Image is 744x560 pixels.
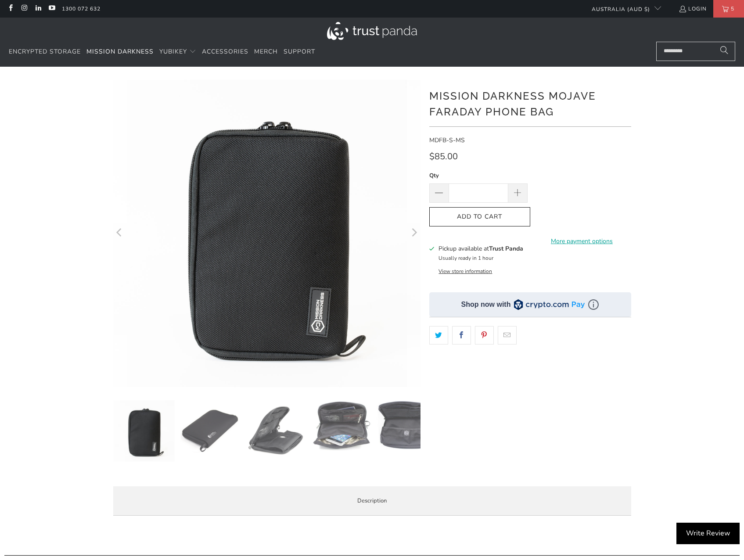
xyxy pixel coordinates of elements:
[676,523,740,545] div: Write Review
[498,326,517,345] a: Email this to a friend
[86,47,154,56] span: Mission Darkness
[452,326,471,345] a: Share this on Facebook
[62,4,101,14] a: 1300 072 632
[20,5,28,12] a: Trust Panda Australia on Instagram
[429,151,458,162] span: $85.00
[489,244,523,253] b: Trust Panda
[48,5,55,12] a: Trust Panda Australia on YouTube
[34,5,42,12] a: Trust Panda Australia on LinkedIn
[9,47,81,56] span: Encrypted Storage
[179,400,241,462] img: Mission Darkness Mojave Faraday Phone Bag - Trust Panda
[159,42,196,62] summary: YubiKey
[202,47,248,56] span: Accessories
[438,255,493,262] small: Usually ready in 1 hour
[438,213,521,221] span: Add to Cart
[429,207,530,227] button: Add to Cart
[9,42,315,62] nav: Translation missing: en.navigation.header.main_nav
[159,47,187,56] span: YubiKey
[113,80,421,387] a: Mission Darkness Mojave Faraday Phone Bag
[254,47,278,56] span: Merch
[429,326,448,345] a: Share this on Twitter
[438,268,492,275] button: View store information
[656,42,735,61] input: Search...
[429,86,631,120] h1: Mission Darkness Mojave Faraday Phone Bag
[9,42,81,62] a: Encrypted Storage
[438,244,523,253] h3: Pickup available at
[284,42,315,62] a: Support
[113,400,175,462] img: Mission Darkness Mojave Faraday Phone Bag
[7,5,14,12] a: Trust Panda Australia on Facebook
[429,171,528,180] label: Qty
[713,42,735,61] button: Search
[461,300,511,309] div: Shop now with
[311,400,372,451] img: Mission Darkness Mojave Faraday Phone Bag - Trust Panda
[86,42,154,62] a: Mission Darkness
[679,4,707,14] a: Login
[407,80,421,387] button: Next
[254,42,278,62] a: Merch
[533,237,631,246] a: More payment options
[113,80,127,387] button: Previous
[429,136,465,144] span: MDFB-S-MS
[245,400,306,462] img: Mission Darkness Mojave Faraday Phone Bag - Trust Panda
[202,42,248,62] a: Accessories
[327,22,417,40] img: Trust Panda Australia
[475,326,494,345] a: Share this on Pinterest
[113,486,631,516] label: Description
[284,47,315,56] span: Support
[376,400,438,451] img: Mission Darkness Mojave Faraday Phone Bag - Trust Panda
